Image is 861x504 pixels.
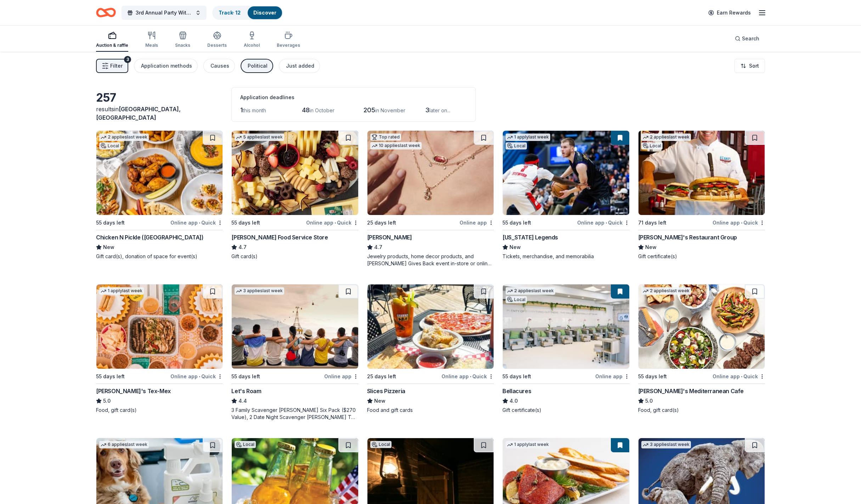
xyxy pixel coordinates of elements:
a: Image for Let's Roam3 applieslast week55 days leftOnline appLet's Roam4.43 Family Scavenger [PERS... [231,284,358,421]
div: 2 applies last week [506,287,555,295]
div: Food, gift card(s) [96,407,223,414]
div: 25 days left [367,372,396,381]
span: • [741,220,742,226]
div: 3 [124,56,131,63]
div: Just added [286,62,314,70]
div: 1 apply last week [99,287,144,295]
div: 55 days left [231,372,260,381]
div: 55 days left [502,372,531,381]
div: 257 [96,91,223,105]
div: Let's Roam [231,387,261,395]
a: Track· 12 [219,10,241,16]
div: Meals [145,43,158,48]
div: Local [506,142,527,149]
div: Online app Quick [713,218,765,227]
div: Alcohol [244,43,260,48]
span: 4.4 [238,397,247,405]
span: New [510,243,521,251]
button: Search [729,32,765,46]
button: Beverages [277,28,300,52]
div: 1 apply last week [506,441,550,448]
span: in November [375,107,405,113]
span: New [374,397,386,405]
div: 10 applies last week [370,142,422,149]
div: Application deadlines [240,93,467,102]
img: Image for Kenny's Restaurant Group [638,131,765,215]
button: Just added [279,59,320,73]
span: Filter [110,62,123,70]
span: • [199,374,200,379]
span: in [96,106,181,121]
div: Local [506,296,527,303]
span: 205 [364,106,375,114]
div: Jewelry products, home decor products, and [PERSON_NAME] Gives Back event in-store or online (or ... [367,253,494,267]
a: Home [96,4,116,21]
img: Image for Taziki's Mediterranean Cafe [638,284,765,369]
button: Desserts [207,28,227,52]
span: 4.7 [374,243,382,251]
span: 1 [240,106,243,114]
div: Desserts [207,43,227,48]
button: Track· 12Discover [212,6,283,20]
span: • [741,374,742,379]
div: Auction & raffle [96,43,128,48]
div: Gift certificate(s) [502,407,629,414]
span: this month [243,107,266,113]
div: 55 days left [638,372,667,381]
div: [PERSON_NAME]'s Tex-Mex [96,387,171,395]
div: [PERSON_NAME]'s Restaurant Group [638,233,737,242]
button: Causes [203,59,235,73]
div: 3 applies last week [235,287,284,295]
div: Local [370,441,392,448]
span: 4.7 [238,243,247,251]
a: Discover [253,10,276,16]
span: • [606,220,607,226]
span: later on... [429,107,450,113]
a: Image for Bellacures2 applieslast weekLocal55 days leftOnline appBellacures4.0Gift certificate(s) [502,284,629,414]
div: 55 days left [96,372,125,381]
img: Image for Texas Legends [503,131,629,215]
div: Online app Quick [170,372,223,381]
div: 2 applies last week [641,287,691,295]
span: Sort [749,62,759,70]
div: Food, gift card(s) [638,407,765,414]
div: Gift card(s) [231,253,358,260]
span: 48 [302,106,310,114]
div: Tickets, merchandise, and memorabilia [502,253,629,260]
div: [PERSON_NAME] [367,233,412,242]
div: 55 days left [231,219,260,227]
div: Causes [210,62,229,70]
button: Alcohol [244,28,260,52]
div: results [96,105,223,122]
div: Online app [324,372,359,381]
span: New [645,243,657,251]
a: Image for Chicken N Pickle (Grand Prairie)2 applieslast weekLocal55 days leftOnline app•QuickChic... [96,130,223,260]
div: 5 applies last week [235,134,284,141]
span: 5.0 [645,397,653,405]
div: Gift certificate(s) [638,253,765,260]
a: Image for Texas Legends1 applylast weekLocal55 days leftOnline app•Quick[US_STATE] LegendsNewTick... [502,130,629,260]
div: 55 days left [96,219,125,227]
span: 4.0 [510,397,518,405]
div: [PERSON_NAME]'s Mediterranean Cafe [638,387,744,395]
div: Snacks [175,43,190,48]
a: Earn Rewards [704,6,755,19]
div: Beverages [277,43,300,48]
div: Application methods [141,62,192,70]
div: 6 applies last week [99,441,149,448]
button: Meals [145,28,158,52]
div: Online app Quick [713,372,765,381]
div: Local [99,142,120,149]
span: 3rd Annual Party With A Purpose [136,9,192,17]
img: Image for Kendra Scott [367,131,494,215]
div: 2 applies last week [641,134,691,141]
img: Image for Chuy's Tex-Mex [96,284,223,369]
img: Image for Let's Roam [232,284,358,369]
div: Local [235,441,256,448]
button: Snacks [175,28,190,52]
div: Food and gift cards [367,407,494,414]
span: • [470,374,471,379]
span: 5.0 [103,397,111,405]
div: [US_STATE] Legends [502,233,558,242]
div: 25 days left [367,219,396,227]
